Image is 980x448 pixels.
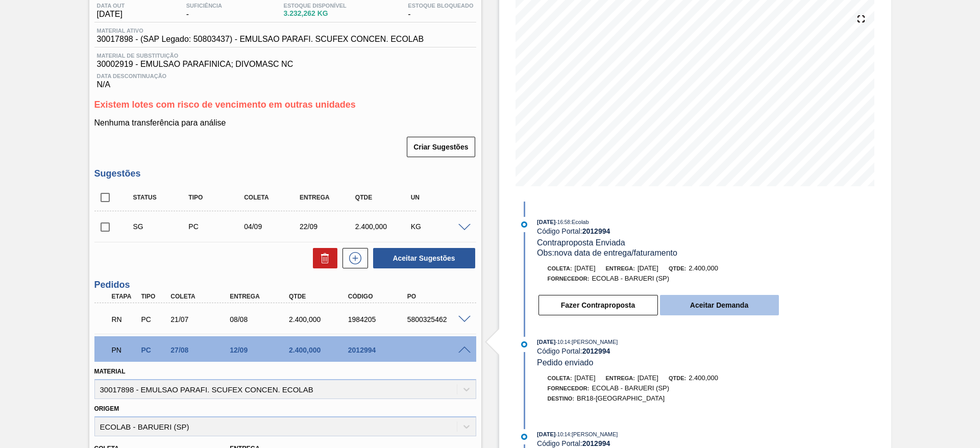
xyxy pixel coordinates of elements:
[112,315,137,323] p: RN
[606,375,635,381] span: Entrega:
[669,265,686,271] span: Qtde:
[94,405,119,412] label: Origem
[97,28,424,34] span: Material ativo
[284,3,347,9] span: Estoque Disponível
[94,168,476,179] h3: Sugestões
[689,264,718,272] span: 2.400,000
[638,264,658,272] span: [DATE]
[109,339,140,361] div: Pedido em Negociação
[537,347,779,355] div: Código Portal:
[548,375,572,381] span: Coleta:
[570,219,589,225] span: : Ecolab
[537,358,593,367] span: Pedido enviado
[405,293,471,300] div: PO
[346,346,412,354] div: 2012994
[405,3,476,19] div: -
[109,293,140,300] div: Etapa
[131,194,192,201] div: Status
[373,248,475,268] button: Aceitar Sugestões
[168,315,234,323] div: 21/07/2025
[109,308,140,331] div: Em renegociação
[570,339,618,345] span: : [PERSON_NAME]
[346,315,412,323] div: 1984205
[138,346,169,354] div: Pedido de Compra
[556,339,570,345] span: - 10:14
[286,315,353,323] div: 2.400,000
[97,60,474,69] span: 30002919 - EMULSAO PARAFINICA; DIVOMASC NC
[577,394,665,402] span: BR18-[GEOGRAPHIC_DATA]
[112,346,137,354] p: PN
[97,73,474,79] span: Data Descontinuação
[227,293,293,300] div: Entrega
[537,439,779,447] div: Código Portal:
[548,395,575,402] span: Destino:
[521,341,527,347] img: atual
[669,375,686,381] span: Qtde:
[346,293,412,300] div: Código
[138,293,169,300] div: Tipo
[537,227,779,235] div: Código Portal:
[286,346,353,354] div: 2.400,000
[94,118,476,128] p: Nenhuma transferência para análise
[660,295,779,315] button: Aceitar Demanda
[556,219,570,225] span: - 16:58
[537,238,625,247] span: Contraproposta Enviada
[408,194,470,201] div: UN
[138,315,169,323] div: Pedido de Compra
[186,222,248,231] div: Pedido de Compra
[97,35,424,44] span: 30017898 - (SAP Legado: 50803437) - EMULSAO PARAFI. SCUFEX CONCEN. ECOLAB
[606,265,635,271] span: Entrega:
[227,346,293,354] div: 12/09/2025
[408,222,470,231] div: KG
[548,276,590,282] span: Fornecedor:
[131,222,192,231] div: Sugestão Criada
[94,69,476,89] div: N/A
[97,10,125,19] span: [DATE]
[241,194,303,201] div: Coleta
[168,346,234,354] div: 27/08/2025
[570,431,618,437] span: : [PERSON_NAME]
[368,247,476,269] div: Aceitar Sugestões
[408,136,476,158] div: Criar Sugestões
[168,293,234,300] div: Coleta
[592,384,669,392] span: ECOLAB - BARUERI (SP)
[521,221,527,228] img: atual
[297,194,359,201] div: Entrega
[286,293,353,300] div: Qtde
[582,227,610,235] strong: 2012994
[537,219,555,225] span: [DATE]
[94,368,126,375] label: Material
[407,137,475,157] button: Criar Sugestões
[548,385,590,391] span: Fornecedor:
[638,374,658,382] span: [DATE]
[521,434,527,440] img: atual
[337,248,368,268] div: Nova sugestão
[592,275,669,282] span: ECOLAB - BARUERI (SP)
[94,99,356,110] span: Existem lotes com risco de vencimento em outras unidades
[184,3,225,19] div: -
[556,432,570,437] span: - 10:14
[537,431,555,437] span: [DATE]
[308,248,337,268] div: Excluir Sugestões
[97,53,474,59] span: Material de Substituição
[537,248,677,257] span: Obs: nova data de entrega/faturamento
[353,194,414,201] div: Qtde
[284,10,347,17] span: 3.232,262 KG
[689,374,718,382] span: 2.400,000
[353,222,414,231] div: 2.400,000
[408,3,473,9] span: Estoque Bloqueado
[575,374,596,382] span: [DATE]
[582,439,610,447] strong: 2012994
[537,339,555,345] span: [DATE]
[548,265,572,271] span: Coleta:
[575,264,596,272] span: [DATE]
[297,222,359,231] div: 22/09/2025
[97,3,125,9] span: Data out
[405,315,471,323] div: 5800325462
[227,315,293,323] div: 08/08/2025
[94,280,476,290] h3: Pedidos
[186,3,222,9] span: Suficiência
[186,194,248,201] div: Tipo
[582,347,610,355] strong: 2012994
[538,295,658,315] button: Fazer Contraproposta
